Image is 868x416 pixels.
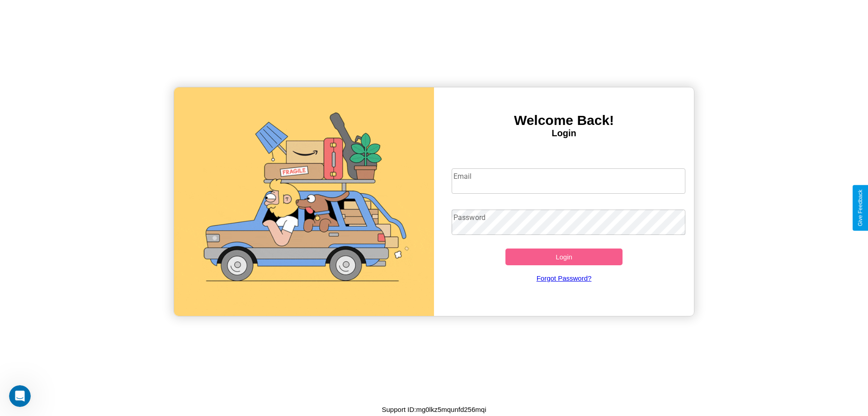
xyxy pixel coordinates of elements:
[382,403,486,416] p: Support ID: mg0lkz5mqunfd256mqi
[9,385,31,407] iframe: Intercom live chat
[174,87,434,316] img: gif
[434,113,694,128] h3: Welcome Back!
[505,249,623,265] button: Login
[857,190,863,226] div: Give Feedback
[447,265,681,291] a: Forgot Password?
[434,128,694,139] h4: Login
